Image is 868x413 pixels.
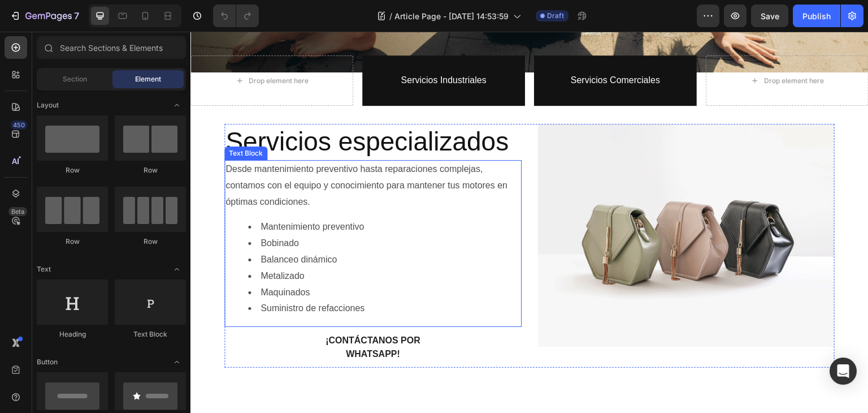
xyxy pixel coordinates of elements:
p: Servicios Industriales [210,41,296,57]
span: Layout [37,100,59,110]
iframe: Design area [190,32,868,413]
div: Row [37,236,108,247]
span: Element [135,74,161,84]
p: ¡Contáctanos por WhatsApp! [118,302,248,329]
span: Toggle open [168,353,186,371]
input: Search Sections & Elements [37,36,186,59]
button: Publish [793,5,840,27]
span: Article Page - [DATE] 14:53:59 [394,10,509,22]
span: Text [37,264,51,274]
li: Suministro de refacciones [58,269,330,285]
p: Servicios Comerciales [380,41,470,57]
span: Toggle open [168,96,186,114]
div: Row [115,165,186,175]
span: / [389,10,392,22]
div: Drop element here [574,45,633,54]
li: Maquinados [58,253,330,269]
div: Publish [802,10,831,22]
button: <p>¡Contáctanos por WhatsApp!</p> [104,295,261,336]
li: Balanceo dinámico [58,220,330,236]
li: Mantenimiento preventivo [58,187,330,204]
span: Save [761,11,779,21]
img: image_demo.jpg [348,92,645,315]
span: Toggle open [168,260,186,278]
div: Text Block [36,117,75,127]
div: Open Intercom Messenger [830,358,857,385]
span: Draft [547,11,564,21]
li: Bobinado [58,204,330,220]
button: 7 [5,5,84,27]
button: Save [751,5,788,27]
div: Text Block [115,329,186,339]
li: Metalizado [58,236,330,253]
p: Desde mantenimiento preventivo hasta reparaciones complejas, contamos con el equipo y conocimient... [35,130,330,178]
div: Undo/Redo [213,5,259,27]
p: 7 [74,9,79,23]
div: 450 [11,121,27,130]
h2: Servicios especializados [34,92,331,128]
div: Row [115,236,186,247]
button: <p>Servicios Comerciales</p> [344,24,506,74]
span: Section [63,74,87,84]
div: Row [37,165,108,175]
div: Beta [8,207,27,216]
div: Heading [37,329,108,339]
span: Button [37,357,58,367]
